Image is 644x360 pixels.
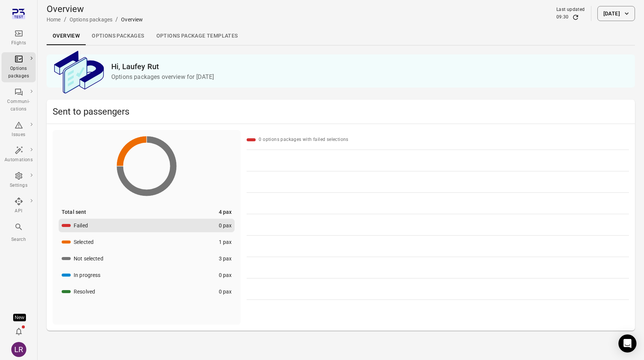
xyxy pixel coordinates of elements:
[618,334,636,352] div: Open Intercom Messenger
[5,156,33,164] div: Automations
[5,98,33,113] div: Communi-cations
[5,182,33,189] div: Settings
[11,324,26,339] button: Notifications
[111,73,629,82] p: Options packages overview for [DATE]
[2,220,36,245] button: Search
[556,14,569,21] div: 09:30
[59,268,235,282] button: In progress0 pax
[13,314,26,321] div: Tooltip anchor
[219,271,232,279] div: 0 pax
[74,288,95,295] div: Resolved
[572,14,579,21] button: Refresh data
[2,52,36,82] a: Options packages
[219,288,232,295] div: 0 pax
[5,65,33,80] div: Options packages
[2,169,36,192] a: Settings
[47,3,143,15] h1: Overview
[115,15,118,24] li: /
[47,15,143,24] nav: Breadcrumbs
[11,342,26,357] div: LR
[74,222,88,229] div: Failed
[47,27,86,45] a: Overview
[121,16,143,23] div: Overview
[2,85,36,115] a: Communi-cations
[2,144,36,166] a: Automations
[2,195,36,217] a: API
[2,27,36,49] a: Flights
[2,118,36,141] a: Issues
[8,339,29,360] button: Laufey Rut
[59,235,235,249] button: Selected1 pax
[5,236,33,244] div: Search
[5,131,33,139] div: Issues
[64,15,67,24] li: /
[219,255,232,262] div: 3 pax
[74,255,103,262] div: Not selected
[219,222,232,229] div: 0 pax
[59,285,235,298] button: Resolved0 pax
[53,106,629,118] h2: Sent to passengers
[70,17,112,23] a: Options packages
[150,27,244,45] a: Options package Templates
[74,271,101,279] div: In progress
[62,208,86,216] div: Total sent
[59,219,235,232] button: Failed0 pax
[74,238,94,246] div: Selected
[259,136,348,144] div: 0 options packages with failed selections
[5,39,33,47] div: Flights
[86,27,150,45] a: Options packages
[219,238,232,246] div: 1 pax
[47,17,61,23] a: Home
[556,6,585,14] div: Last updated
[219,208,232,216] div: 4 pax
[59,252,235,265] button: Not selected3 pax
[5,207,33,215] div: API
[111,61,629,73] h2: Hi, Laufey Rut
[47,27,635,45] div: Local navigation
[597,6,635,21] button: [DATE]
